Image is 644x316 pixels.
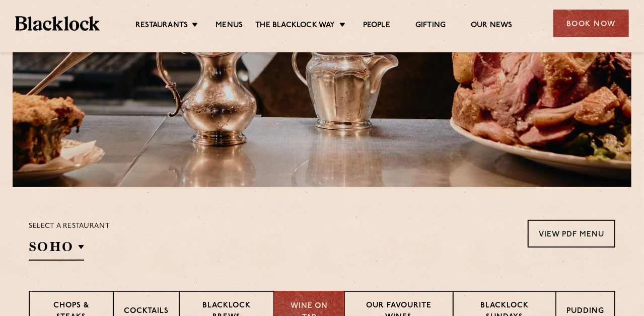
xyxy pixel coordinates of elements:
a: Gifting [415,21,446,32]
h2: SOHO [29,238,84,261]
a: View PDF Menu [528,220,615,248]
p: Select a restaurant [29,220,110,233]
a: People [363,21,390,32]
a: The Blacklock Way [255,21,335,32]
div: Book Now [553,10,629,37]
a: Menus [216,21,243,32]
img: BL_Textured_Logo-footer-cropped.svg [15,16,100,30]
a: Our News [471,21,513,32]
a: Restaurants [135,21,188,32]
